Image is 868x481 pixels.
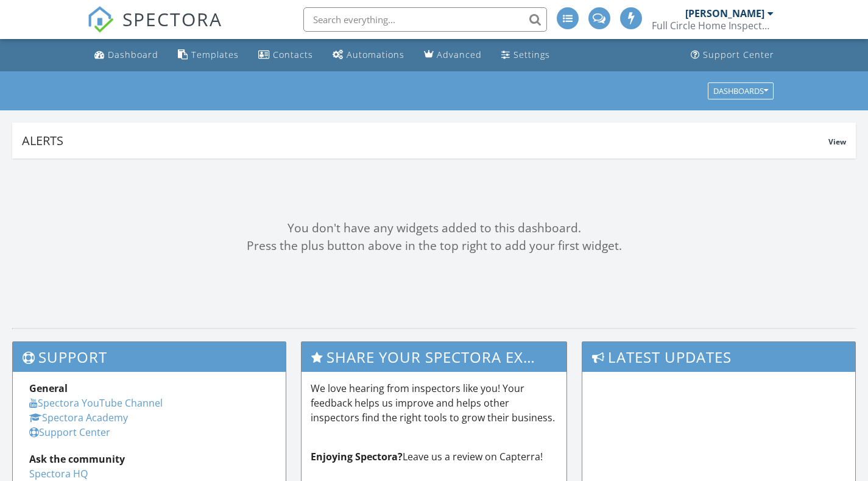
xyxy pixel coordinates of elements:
[703,49,774,60] div: Support Center
[303,7,547,32] input: Search everything...
[12,237,856,255] div: Press the plus button above in the top right to add your first widget.
[253,44,318,66] a: Contacts
[311,381,558,425] p: We love hearing from inspectors like you! Your feedback helps us improve and helps other inspecto...
[29,426,110,439] a: Support Center
[311,450,403,463] strong: Enjoying Spectora?
[311,449,558,464] p: Leave us a review on Capterra!
[12,219,856,237] div: You don't have any widgets added to this dashboard.
[87,16,222,42] a: SPECTORA
[90,44,163,66] a: Dashboard
[13,342,286,372] h3: Support
[496,44,555,66] a: Settings
[302,342,567,372] h3: Share Your Spectora Experience
[347,49,404,60] div: Automations
[708,82,774,99] button: Dashboards
[108,49,158,60] div: Dashboard
[652,20,774,32] div: Full Circle Home Inspectors
[713,87,768,95] div: Dashboards
[29,411,128,424] a: Spectora Academy
[685,7,764,20] div: [PERSON_NAME]
[173,44,244,66] a: Templates
[273,49,313,60] div: Contacts
[582,342,855,372] h3: Latest Updates
[437,49,482,60] div: Advanced
[29,396,163,410] a: Spectora YouTube Channel
[22,132,828,149] div: Alerts
[686,44,779,66] a: Support Center
[419,44,487,66] a: Advanced
[191,49,239,60] div: Templates
[828,137,846,147] span: View
[29,452,269,466] div: Ask the community
[122,6,222,32] span: SPECTORA
[87,6,114,33] img: The Best Home Inspection Software - Spectora
[29,467,88,480] a: Spectora HQ
[513,49,550,60] div: Settings
[328,44,409,66] a: Automations (Advanced)
[29,382,68,395] strong: General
